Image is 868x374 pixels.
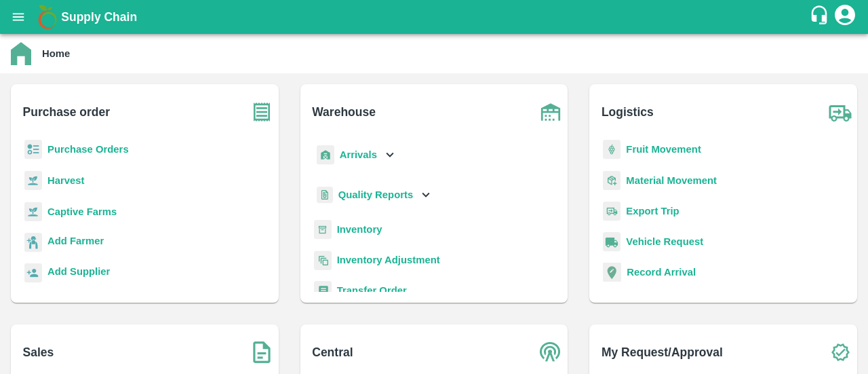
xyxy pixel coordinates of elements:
a: Vehicle Request [626,236,703,247]
button: open drawer [3,1,34,33]
img: logo [34,3,61,31]
b: Warehouse [312,102,376,121]
img: whTransfer [314,281,332,301]
img: vehicle [603,232,620,252]
b: Logistics [601,102,654,121]
img: whInventory [314,220,332,240]
a: Purchase Orders [47,144,129,155]
b: Arrivals [340,149,377,160]
a: Add Supplier [47,264,110,282]
div: account of current user [833,3,857,31]
b: Purchase order [23,102,110,121]
b: Home [42,48,70,59]
img: home [11,42,31,65]
img: whArrival [317,145,334,165]
img: qualityReport [317,187,333,204]
img: inventory [314,250,332,270]
img: supplier [24,263,42,283]
a: Material Movement [626,175,717,186]
img: warehouse [534,95,568,129]
div: Arrivals [314,140,398,170]
b: Sales [23,343,54,362]
a: Record Arrival [627,267,696,278]
img: delivery [603,202,620,221]
a: Inventory Adjustment [337,255,440,265]
b: Supply Chain [61,10,137,24]
b: Add Supplier [47,266,110,277]
img: farmer [24,233,42,253]
img: check [823,335,857,369]
img: soSales [245,335,279,369]
a: Captive Farms [47,206,117,217]
img: recordArrival [603,263,621,282]
a: Transfer Order [337,285,407,296]
img: reciept [24,140,42,160]
img: central [534,335,568,369]
div: customer-support [809,5,833,29]
b: Quality Reports [338,189,414,200]
b: Central [312,343,353,362]
a: Harvest [47,175,84,186]
img: harvest [24,170,42,191]
b: My Request/Approval [601,343,723,362]
img: purchase [245,95,279,129]
a: Add Farmer [47,233,104,252]
b: Add Farmer [47,236,104,246]
a: Supply Chain [61,7,809,26]
img: material [603,170,620,191]
img: harvest [24,202,42,222]
a: Inventory [337,224,382,235]
img: fruit [603,140,620,160]
a: Fruit Movement [626,144,701,155]
a: Export Trip [626,206,679,217]
img: truck [823,95,857,129]
div: Quality Reports [314,181,434,209]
